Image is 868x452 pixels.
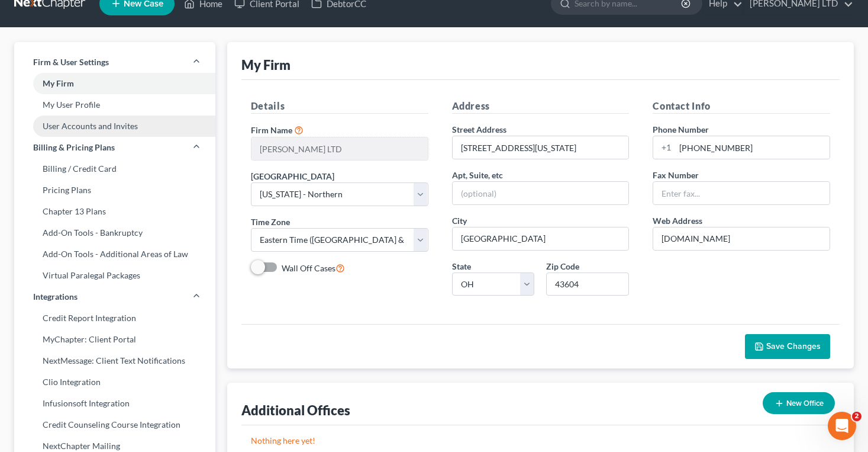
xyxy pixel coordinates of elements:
[241,402,350,419] div: Additional Offices
[251,216,290,228] label: Time Zone
[653,227,830,250] input: Enter web address....
[14,201,215,222] a: Chapter 13 Plans
[546,260,579,273] label: Zip Code
[251,170,334,182] label: [GEOGRAPHIC_DATA]
[14,371,215,393] a: Clio Integration
[653,99,830,114] h5: Contact Info
[14,307,215,329] a: Credit Report Integration
[14,222,215,243] a: Add-On Tools - Bankruptcy
[452,169,503,181] label: Apt, Suite, etc
[452,260,471,273] label: State
[251,137,428,160] input: Enter name...
[453,227,629,250] input: Enter city...
[14,52,215,73] a: Firm & User Settings
[653,136,675,159] div: +1
[546,273,629,296] input: XXXXX
[251,125,292,135] span: Firm Name
[14,179,215,201] a: Pricing Plans
[452,214,467,227] label: City
[675,136,830,159] input: Enter phone...
[763,392,835,414] button: New Office
[453,136,629,159] input: Enter address...
[653,182,830,204] input: Enter fax...
[282,263,335,273] span: Wall Off Cases
[33,56,109,68] span: Firm & User Settings
[14,329,215,350] a: MyChapter: Client Portal
[14,286,215,307] a: Integrations
[766,341,821,351] span: Save Changes
[852,412,861,421] span: 2
[14,350,215,371] a: NextMessage: Client Text Notifications
[828,412,856,440] iframe: Intercom live chat
[14,158,215,179] a: Billing / Credit Card
[14,94,215,116] a: My User Profile
[745,334,830,359] button: Save Changes
[452,99,630,114] h5: Address
[33,142,115,153] span: Billing & Pricing Plans
[33,291,78,303] span: Integrations
[453,182,629,204] input: (optional)
[653,123,709,136] label: Phone Number
[653,169,699,181] label: Fax Number
[452,123,506,136] label: Street Address
[14,243,215,265] a: Add-On Tools - Additional Areas of Law
[251,99,428,114] h5: Details
[653,214,702,227] label: Web Address
[14,265,215,286] a: Virtual Paralegal Packages
[14,393,215,414] a: Infusionsoft Integration
[241,56,291,73] div: My Firm
[14,73,215,94] a: My Firm
[251,435,830,447] p: Nothing here yet!
[14,137,215,158] a: Billing & Pricing Plans
[14,414,215,435] a: Credit Counseling Course Integration
[14,116,215,137] a: User Accounts and Invites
